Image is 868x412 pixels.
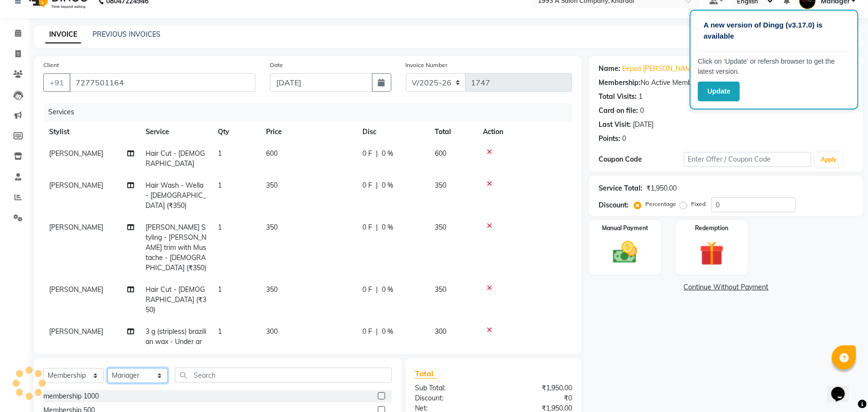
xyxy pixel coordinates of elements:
a: PREVIOUS INVOICES [93,30,160,39]
th: Action [477,121,572,143]
img: _gift.svg [692,238,732,269]
span: | [376,222,378,233]
label: Fixed [691,200,706,208]
span: 350 [435,223,446,232]
span: 0 % [382,180,393,191]
p: A new version of Dingg (v3.17.0) is available [704,20,844,41]
button: +91 [43,73,70,92]
span: 350 [435,181,446,190]
p: Click on ‘Update’ or refersh browser to get the latest version. [698,56,850,77]
span: Hair Cut - [DEMOGRAPHIC_DATA] (₹350) [146,285,206,314]
th: Total [429,121,477,143]
div: ₹1,950.00 [494,383,579,393]
span: 1 [218,149,222,158]
span: 600 [435,149,446,158]
div: Services [44,103,579,121]
div: ₹1,950.00 [646,183,677,193]
div: 1 [639,92,642,102]
input: Search by Name/Mobile/Email/Code [69,73,255,92]
input: Search [175,368,392,383]
span: 0 F [362,149,372,159]
div: Name: [599,64,620,74]
span: 1 [218,223,222,232]
span: 1 [218,327,222,336]
span: Hair Wash - Wella - [DEMOGRAPHIC_DATA] (₹350) [146,181,206,210]
th: Qty [212,121,260,143]
a: Continue Without Payment [591,282,861,292]
span: 0 % [382,285,393,295]
span: [PERSON_NAME] [49,149,103,158]
button: Update [698,82,740,101]
span: [PERSON_NAME] [49,327,103,336]
img: _cash.svg [605,238,645,266]
span: 1 [218,285,222,294]
span: 0 % [382,327,393,337]
span: Hair Cut - [DEMOGRAPHIC_DATA] [146,149,205,168]
span: [PERSON_NAME] [49,285,103,294]
span: 0 F [362,285,372,295]
span: 350 [435,285,446,294]
div: No Active Membership [599,78,854,88]
th: Service [140,121,212,143]
iframe: chat widget [828,373,858,402]
span: 1 [218,181,222,190]
span: [PERSON_NAME] [49,223,103,232]
span: Total [415,369,437,379]
span: | [376,285,378,295]
th: Price [260,121,357,143]
div: membership 1000 [43,391,99,401]
a: INVOICE [45,26,81,43]
label: Manual Payment [602,224,648,233]
label: Percentage [645,200,676,208]
div: Membership: [599,78,641,88]
th: Disc [357,121,429,143]
div: Sub Total: [408,383,494,393]
span: 0 F [362,222,372,233]
button: Apply [815,152,842,167]
span: 0 F [362,180,372,191]
label: Redemption [695,224,728,233]
div: Service Total: [599,183,642,193]
span: | [376,327,378,337]
input: Enter Offer / Coupon Code [684,152,811,167]
div: 0 [622,134,626,144]
label: Client [43,61,59,69]
span: 600 [266,149,278,158]
span: 300 [435,327,446,336]
span: 3 g (stripless) brazilian wax - Under arms - [DEMOGRAPHIC_DATA] (₹300) [146,327,206,366]
span: 350 [266,181,278,190]
span: 0 % [382,149,393,159]
a: Eepsa [PERSON_NAME] [622,64,697,74]
span: 0 F [362,327,372,337]
div: Total Visits: [599,92,637,102]
div: Discount: [599,200,628,210]
div: 0 [640,106,644,116]
span: 350 [266,285,278,294]
div: Coupon Code [599,154,683,165]
div: Card on file: [599,106,638,116]
div: Points: [599,134,620,144]
label: Invoice Number [406,61,448,69]
span: | [376,180,378,191]
span: [PERSON_NAME] [49,181,103,190]
span: 0 % [382,222,393,233]
span: 350 [266,223,278,232]
th: Stylist [43,121,140,143]
label: Date [270,61,283,69]
div: ₹0 [494,393,579,403]
div: [DATE] [633,120,654,130]
span: 300 [266,327,278,336]
div: Discount: [408,393,494,403]
div: Last Visit: [599,120,631,130]
span: | [376,149,378,159]
span: [PERSON_NAME] Styling - [PERSON_NAME] trim with Mustache - [DEMOGRAPHIC_DATA] (₹350) [146,223,206,272]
